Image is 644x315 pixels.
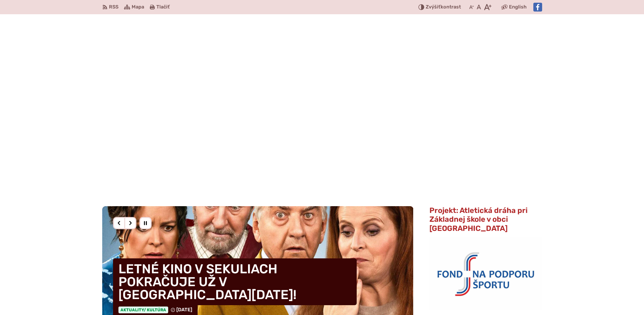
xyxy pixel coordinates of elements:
[113,217,125,229] div: Predošlý slajd
[124,217,136,229] div: Nasledujúci slajd
[109,3,118,11] span: RSS
[509,3,527,11] span: English
[139,217,152,229] div: Pozastaviť pohyb slajdera
[426,4,441,10] span: Zvýšiť
[156,4,170,10] span: Tlačiť
[132,3,144,11] span: Mapa
[176,307,192,313] span: [DATE]
[508,3,528,11] a: English
[144,308,166,312] span: / Kultúra
[113,258,357,305] h4: LETNÉ KINO V SEKULIACH POKRAČUJE UŽ V [GEOGRAPHIC_DATA][DATE]!
[429,206,528,233] span: Projekt: Atletická dráha pri Základnej škole v obci [GEOGRAPHIC_DATA]
[426,4,461,10] span: kontrast
[429,237,542,310] img: logo_fnps.png
[118,307,168,313] span: Aktuality
[533,3,542,12] img: Prejsť na Facebook stránku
